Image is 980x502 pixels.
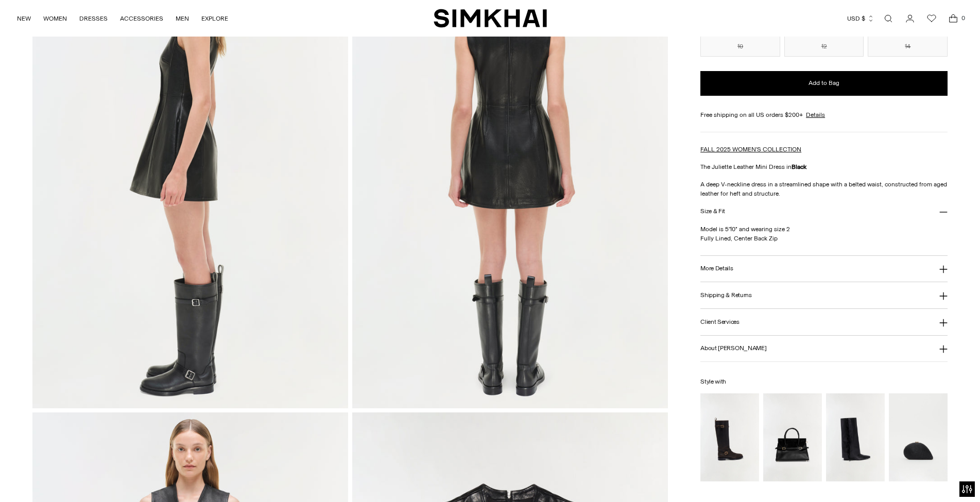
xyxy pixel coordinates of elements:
[700,256,948,282] button: More Details
[763,393,822,481] img: River Mini Suede Handle Bag
[700,146,801,153] a: FALL 2025 WOMEN'S COLLECTION
[921,8,942,29] a: Wishlist
[700,378,948,385] h6: Style with
[700,319,740,325] h3: Client Services
[826,393,885,481] img: Quinn Leather Fringe Boot
[700,110,948,119] div: Free shipping on all US orders $200+
[434,8,547,28] a: SIMKHAI
[176,7,189,30] a: MEN
[806,110,825,119] a: Details
[878,8,899,29] a: Open search modal
[958,13,968,23] span: 0
[43,7,67,30] a: WOMEN
[900,8,920,29] a: Go to the account page
[784,36,864,57] button: 12
[943,8,964,29] a: Open cart modal
[700,208,725,215] h3: Size & Fit
[120,7,163,30] a: ACCESSORIES
[700,336,948,362] button: About [PERSON_NAME]
[700,162,948,171] p: The Juliette Leather Mini Dress in
[201,7,228,30] a: EXPLORE
[700,36,780,57] button: 10
[809,79,839,88] span: Add to Bag
[700,265,733,272] h3: More Details
[700,198,948,224] button: Size & Fit
[868,36,948,57] button: 14
[79,7,108,30] a: DRESSES
[847,7,874,30] button: USD $
[889,393,948,481] img: Bridget Corded Shell Clutch
[700,292,752,299] h3: Shipping & Returns
[700,309,948,335] button: Client Services
[700,71,948,96] button: Add to Bag
[792,163,806,170] strong: Black
[700,393,759,481] img: Noah Moto Leather Boot
[700,224,948,243] p: Model is 5'10" and wearing size 2 Fully Lined, Center Back Zip
[700,282,948,308] button: Shipping & Returns
[700,180,948,198] p: A deep V-neckline dress in a streamlined shape with a belted waist, constructed from aged leather...
[17,7,31,30] a: NEW
[700,345,766,352] h3: About [PERSON_NAME]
